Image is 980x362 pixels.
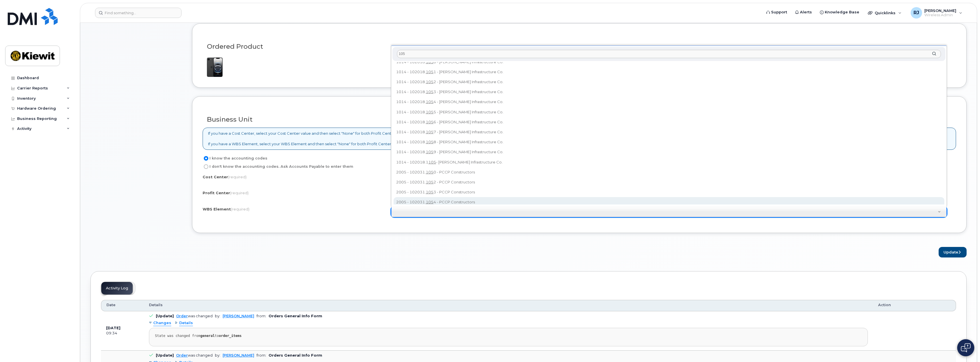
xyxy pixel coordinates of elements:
div: 2005 - 102031. 4 - PCCP Constructors [394,198,944,206]
div: 1014 - 102018. 0 - [PERSON_NAME] Infrastructure Co. [394,58,944,66]
div: 1014 - 102018. 6 - [PERSON_NAME] Infrastructure Co. [394,118,944,126]
span: 105 [426,190,433,194]
span: 105 [426,79,433,84]
div: 1014 - 102018. 1 - [PERSON_NAME] Infrastructure Co. [394,68,944,76]
div: 1014 - 102018. 3 - [PERSON_NAME] Infrastructure Co. [394,87,944,96]
span: 105 [426,69,433,74]
span: 105 [426,110,433,114]
div: 1014 - 102018. 8 - [PERSON_NAME] Infrastructure Co. [394,138,944,146]
span: 105 [426,140,433,144]
span: 105 [426,180,433,184]
img: Open chat [961,343,971,352]
div: 1014 - 102018. 2 - [PERSON_NAME] Infrastructure Co. [394,77,944,86]
span: 105 [426,170,433,174]
span: 105 [426,120,433,124]
div: 1014 - 102018. 9 - [PERSON_NAME] Infrastructure Co. [394,148,944,157]
div: 2005 - 102031. 2 - PCCP Constructors [394,178,944,187]
span: 105 [426,60,433,64]
div: 1014 - 102018.1 - [PERSON_NAME] Infrastructure Co. [394,158,944,167]
div: 1014 - 102018. 7 - [PERSON_NAME] Infrastructure Co. [394,128,944,136]
div: 2005 - 102031. 3 - PCCP Constructors [394,188,944,197]
div: 2005 - 102031. 0 - PCCP Constructors [394,168,944,177]
span: 105 [426,200,433,204]
span: 105 [428,160,436,164]
div: 1014 - 102018. 5 - [PERSON_NAME] Infrastructure Co. [394,108,944,116]
span: 105 [426,99,433,104]
span: 105 [426,89,433,94]
span: 105 [426,130,433,134]
span: 105 [426,150,433,154]
div: 1014 - 102018. 4 - [PERSON_NAME] Infrastructure Co. [394,98,944,107]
